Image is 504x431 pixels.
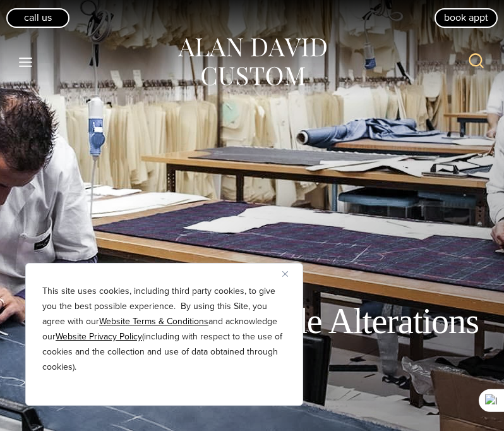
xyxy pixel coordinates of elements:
a: Call Us [6,8,69,27]
a: Website Terms & Conditions [99,315,208,328]
h1: Outside Alterations [216,300,479,343]
button: Close [282,266,297,281]
img: Alan David Custom [176,34,328,90]
img: Close [282,271,288,277]
a: Website Privacy Policy [56,330,142,343]
button: Open menu [13,51,39,73]
a: book appt [435,8,498,27]
button: View Search Form [461,47,491,77]
p: This site uses cookies, including third party cookies, to give you the best possible experience. ... [42,284,286,375]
